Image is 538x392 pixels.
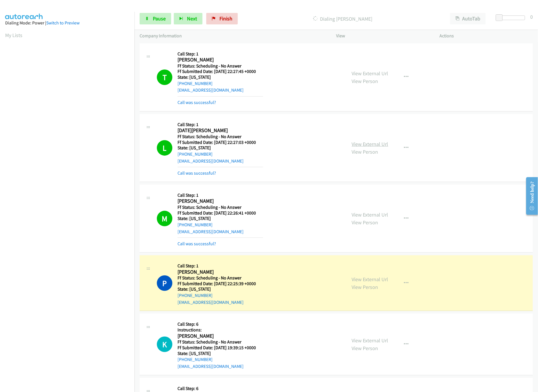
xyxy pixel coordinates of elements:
[153,15,166,22] span: Pause
[178,269,263,275] h2: [PERSON_NAME]
[157,275,172,291] h1: P
[352,284,378,290] a: View Person
[178,57,263,63] h2: [PERSON_NAME]
[352,211,388,218] a: View External Url
[178,357,213,362] a: [PHONE_NUMBER]
[187,15,197,22] span: Next
[46,20,80,26] a: Switch to Preview
[140,13,171,24] a: Pause
[246,15,440,23] p: Dialing [PERSON_NAME]
[178,69,263,74] h5: Ff Submitted Date: [DATE] 22:27:45 +0000
[178,51,263,57] h5: Call Step: 1
[352,141,388,147] a: View External Url
[178,286,263,292] h5: State: [US_STATE]
[140,32,326,39] p: Company Information
[178,364,244,369] a: [EMAIL_ADDRESS][DOMAIN_NAME]
[352,337,388,344] a: View External Url
[352,148,378,155] a: View Person
[157,211,172,226] h1: M
[178,100,216,105] a: Call was successful?
[5,44,134,317] iframe: Dialpad
[5,20,129,26] div: Dialing Mode: Power |
[178,145,263,151] h5: State: [US_STATE]
[352,78,378,84] a: View Person
[178,216,263,221] h5: State: [US_STATE]
[352,219,378,226] a: View Person
[178,263,263,269] h5: Call Step: 1
[157,140,172,156] h1: L
[178,204,263,210] h5: Ff Status: Scheduling - No Answer
[178,151,213,157] a: [PHONE_NUMBER]
[178,74,263,80] h5: State: [US_STATE]
[178,158,244,164] a: [EMAIL_ADDRESS][DOMAIN_NAME]
[450,13,486,24] button: AutoTab
[178,122,263,128] h5: Call Step: 1
[157,337,172,352] div: The call is yet to be attempted
[178,386,263,391] h5: Call Step: 6
[499,16,525,20] div: Delay between calls (in seconds)
[178,351,263,356] h5: State: [US_STATE]
[352,70,388,77] a: View External Url
[178,134,263,140] h5: Ff Status: Scheduling - No Answer
[352,345,378,352] a: View Person
[352,276,388,283] a: View External Url
[178,170,216,176] a: Call was successful?
[178,140,263,145] h5: Ff Submitted Date: [DATE] 22:27:03 +0000
[178,293,213,298] a: [PHONE_NUMBER]
[157,337,172,352] h1: K
[522,173,538,219] iframe: Resource Center
[440,32,533,39] p: Actions
[178,241,216,246] a: Call was successful?
[174,13,203,24] button: Next
[178,81,213,86] a: [PHONE_NUMBER]
[178,210,263,216] h5: Ff Submitted Date: [DATE] 22:26:41 +0000
[178,327,263,333] h5: Instructions:
[178,275,263,281] h5: Ff Status: Scheduling - No Answer
[178,198,263,204] h2: [PERSON_NAME]
[178,300,244,305] a: [EMAIL_ADDRESS][DOMAIN_NAME]
[530,13,533,21] div: 0
[219,15,232,22] span: Finish
[178,281,263,287] h5: Ff Submitted Date: [DATE] 22:25:39 +0000
[178,321,263,327] h5: Call Step: 6
[178,192,263,198] h5: Call Step: 1
[178,333,263,339] h2: [PERSON_NAME]
[178,339,263,345] h5: Ff Status: Scheduling - No Answer
[178,229,244,234] a: [EMAIL_ADDRESS][DOMAIN_NAME]
[206,13,238,24] a: Finish
[157,69,172,85] h1: T
[5,32,22,38] a: My Lists
[178,222,213,227] a: [PHONE_NUMBER]
[178,63,263,69] h5: Ff Status: Scheduling - No Answer
[178,345,263,351] h5: Ff Submitted Date: [DATE] 19:39:15 +0000
[178,87,244,93] a: [EMAIL_ADDRESS][DOMAIN_NAME]
[178,127,263,134] h2: [DATE][PERSON_NAME]
[336,32,429,39] p: View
